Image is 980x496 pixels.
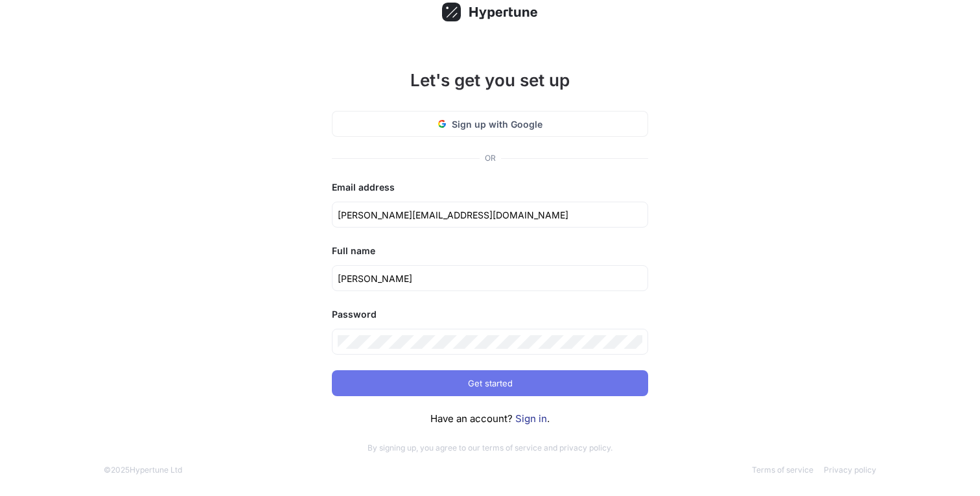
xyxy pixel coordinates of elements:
p: By signing up, you agree to our and . [332,442,648,454]
div: Email address [332,180,648,195]
h1: Let's get you set up [332,67,648,93]
div: Password [332,307,648,322]
input: name@company.com [338,208,642,222]
div: OR [485,152,496,164]
div: Full name [332,243,648,259]
a: Terms of service [752,465,813,475]
span: Sign up with Google [452,117,542,131]
div: Have an account? . [332,412,648,427]
div: © 2025 Hypertune Ltd [104,464,182,476]
a: Privacy policy [824,465,876,475]
a: Sign in [515,412,547,425]
span: Get started [468,379,513,387]
button: Get started [332,370,648,396]
a: terms of service [482,443,542,453]
input: Full name [338,272,642,285]
button: Sign up with Google [332,111,648,137]
a: privacy policy [559,443,611,453]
